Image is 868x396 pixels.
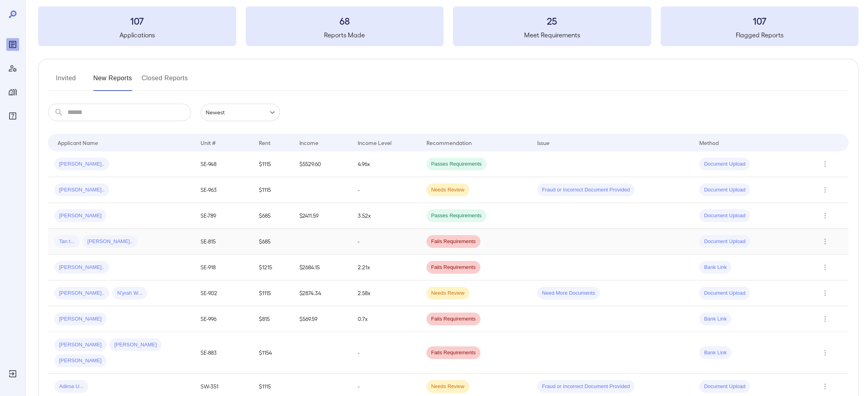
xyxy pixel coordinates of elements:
[351,280,420,306] td: 2.58x
[537,290,600,297] span: Need More Documents
[38,6,858,46] summary: 107Applications68Reports Made25Meet Requirements107Flagged Reports
[819,346,831,359] button: Row Actions
[351,255,420,280] td: 2.21x
[699,264,731,271] span: Bank Link
[426,186,469,194] span: Needs Review
[351,177,420,203] td: -
[426,212,486,220] span: Passes Requirements
[142,72,188,91] button: Closed Reports
[253,306,293,332] td: $815
[54,238,79,245] span: Tan t...
[194,203,253,229] td: SE-789
[699,315,731,323] span: Bank Link
[819,184,831,196] button: Row Actions
[699,138,719,147] div: Method
[194,255,253,280] td: SE-918
[661,14,859,27] h3: 107
[819,313,831,325] button: Row Actions
[426,349,480,357] span: Fails Requirements
[819,261,831,274] button: Row Actions
[54,357,106,365] span: [PERSON_NAME]
[253,255,293,280] td: $1215
[426,290,469,297] span: Needs Review
[699,290,750,297] span: Document Upload
[38,30,236,40] h5: Applications
[699,349,731,357] span: Bank Link
[426,315,480,323] span: Fails Requirements
[253,177,293,203] td: $1115
[661,30,859,40] h5: Flagged Reports
[194,151,253,177] td: SE-948
[699,186,750,194] span: Document Upload
[299,138,318,147] div: Income
[38,14,236,27] h3: 107
[819,235,831,248] button: Row Actions
[537,383,635,390] span: Fraud or Incorrect Document Provided
[194,229,253,255] td: SE-815
[699,238,750,245] span: Document Upload
[112,290,147,297] span: N'yrah W...
[54,315,106,323] span: [PERSON_NAME]
[351,151,420,177] td: 4.96x
[246,14,444,27] h3: 68
[426,264,480,271] span: Fails Requirements
[54,212,106,220] span: [PERSON_NAME]
[253,332,293,374] td: $1154
[54,290,109,297] span: [PERSON_NAME]..
[819,380,831,393] button: Row Actions
[699,160,750,168] span: Document Upload
[201,138,216,147] div: Unit #
[6,38,19,51] div: Reports
[819,158,831,170] button: Row Actions
[351,229,420,255] td: -
[293,280,351,306] td: $2874.34
[293,203,351,229] td: $2411.59
[253,229,293,255] td: $685
[537,186,635,194] span: Fraud or Incorrect Document Provided
[351,203,420,229] td: 3.52x
[110,341,162,349] span: [PERSON_NAME]
[253,203,293,229] td: $685
[83,238,137,245] span: [PERSON_NAME]..
[6,62,19,75] div: Manage Users
[699,383,750,390] span: Document Upload
[426,238,480,245] span: Fails Requirements
[54,186,109,194] span: [PERSON_NAME]..
[194,332,253,374] td: SE-883
[201,104,280,121] div: Newest
[426,160,486,168] span: Passes Requirements
[253,280,293,306] td: $1115
[426,138,472,147] div: Recommendation
[293,255,351,280] td: $2684.15
[54,264,109,271] span: [PERSON_NAME]..
[537,138,550,147] div: Issue
[453,30,651,40] h5: Meet Requirements
[48,72,84,91] button: Invited
[253,151,293,177] td: $1115
[426,383,469,390] span: Needs Review
[194,280,253,306] td: SE-902
[699,212,750,220] span: Document Upload
[293,306,351,332] td: $569.59
[54,341,106,349] span: [PERSON_NAME]
[819,287,831,299] button: Row Actions
[293,151,351,177] td: $5529.60
[453,14,651,27] h3: 25
[358,138,392,147] div: Income Level
[6,110,19,122] div: FAQ
[54,383,88,390] span: Adiroa U...
[194,177,253,203] td: SE-963
[58,138,98,147] div: Applicant Name
[6,86,19,99] div: Manage Properties
[246,30,444,40] h5: Reports Made
[351,332,420,374] td: -
[54,160,109,168] span: [PERSON_NAME]..
[351,306,420,332] td: 0.7x
[194,306,253,332] td: SE-996
[6,367,19,380] div: Log Out
[93,72,132,91] button: New Reports
[819,209,831,222] button: Row Actions
[259,138,272,147] div: Rent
